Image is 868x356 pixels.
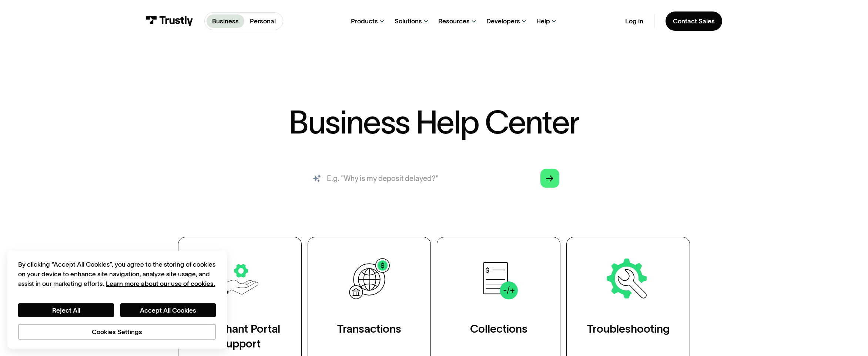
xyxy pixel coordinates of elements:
[666,11,722,31] a: Contact Sales
[486,17,520,25] div: Developers
[301,164,567,193] input: search
[18,324,216,339] button: Cookies Settings
[395,17,422,25] div: Solutions
[18,303,114,317] button: Reject All
[337,322,401,336] div: Transactions
[197,322,283,351] div: Merchant Portal Support
[289,106,579,138] h1: Business Help Center
[250,16,276,26] p: Personal
[673,17,715,25] div: Contact Sales
[146,16,194,26] img: Trustly Logo
[244,14,281,28] a: Personal
[536,17,550,25] div: Help
[438,17,470,25] div: Resources
[212,16,239,26] p: Business
[18,260,216,289] div: By clicking “Accept All Cookies”, you agree to the storing of cookies on your device to enhance s...
[470,322,527,336] div: Collections
[106,280,215,287] a: More information about your privacy, opens in a new tab
[7,251,227,349] div: Cookie banner
[120,303,216,317] button: Accept All Cookies
[351,17,378,25] div: Products
[587,322,670,336] div: Troubleshooting
[18,260,216,339] div: Privacy
[301,164,567,193] form: Search
[207,14,244,28] a: Business
[625,17,643,25] a: Log in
